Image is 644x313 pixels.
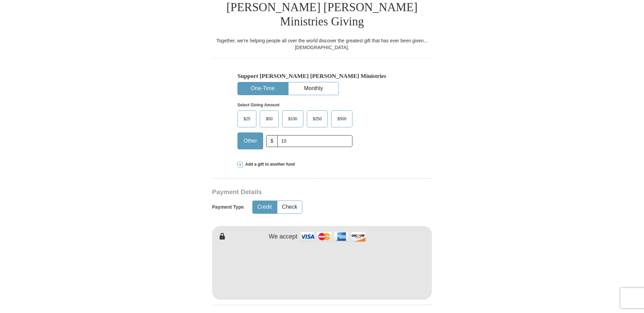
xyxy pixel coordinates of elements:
span: $ [266,135,278,147]
button: Credit [253,201,277,213]
img: credit cards accepted [299,229,367,244]
input: Other Amount [277,135,352,147]
h5: Payment Type [212,204,244,210]
h3: Payment Details [212,188,385,196]
span: $100 [285,114,301,124]
h4: We accept [269,233,298,241]
span: Add a gift to another fund [243,162,295,167]
span: $25 [240,114,254,124]
h5: Support [PERSON_NAME] [PERSON_NAME] Ministries [237,72,407,80]
div: Together, we're helping people all over the world discover the greatest gift that has ever been g... [212,37,432,51]
span: Other [240,136,260,146]
button: Check [277,201,302,213]
span: $250 [309,114,325,124]
button: One-Time [238,82,288,95]
span: $500 [334,114,350,124]
button: Monthly [289,82,339,95]
strong: Select Giving Amount [237,103,279,107]
span: $50 [262,114,276,124]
